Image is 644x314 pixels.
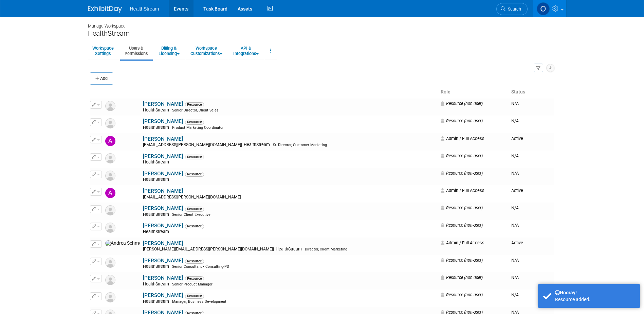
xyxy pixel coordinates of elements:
[105,292,115,302] img: Resource
[105,101,115,111] img: Resource
[143,153,183,159] a: [PERSON_NAME]
[441,118,483,123] span: Resource (non-user)
[143,240,183,246] a: [PERSON_NAME]
[441,240,484,245] span: Admin / Full Access
[441,101,483,106] span: Resource (non-user)
[229,42,263,59] a: API &Integrations
[88,29,556,38] div: HealthStream
[441,258,483,263] span: Resource (non-user)
[441,153,483,158] span: Resource (non-user)
[537,2,550,15] img: Olivia Christopher
[105,171,115,181] img: Resource
[273,247,274,251] span: |
[143,205,183,211] a: [PERSON_NAME]
[511,223,519,228] span: N/A
[143,188,183,194] a: [PERSON_NAME]
[143,108,171,112] span: HealthStream
[511,153,519,158] span: N/A
[143,247,437,252] div: [PERSON_NAME][EMAIL_ADDRESS][PERSON_NAME][DOMAIN_NAME]
[186,42,227,59] a: WorkspaceCustomizations
[143,101,183,107] a: [PERSON_NAME]
[273,143,327,147] span: Sr. Director, Customer Marketing
[441,136,484,141] span: Admin / Full Access
[511,258,519,263] span: N/A
[90,72,113,85] button: Add
[143,275,183,281] a: [PERSON_NAME]
[143,125,171,130] span: HealthStream
[105,205,115,215] img: Resource
[441,188,484,193] span: Admin / Full Access
[185,224,204,229] span: Resource
[511,275,519,280] span: N/A
[441,292,483,297] span: Resource (non-user)
[143,118,183,124] a: [PERSON_NAME]
[130,6,159,12] span: HealthStream
[511,118,519,123] span: N/A
[172,299,226,304] span: Manager, Business Development
[241,142,242,147] span: |
[441,223,483,228] span: Resource (non-user)
[496,3,528,15] a: Search
[185,259,204,264] span: Resource
[105,153,115,163] img: Resource
[143,212,171,217] span: HealthStream
[143,223,183,229] a: [PERSON_NAME]
[511,240,523,245] span: Active
[274,247,304,251] span: HealthStream
[172,212,210,217] span: Senior Client Executive
[185,102,204,107] span: Resource
[143,264,171,269] span: HealthStream
[143,171,183,177] a: [PERSON_NAME]
[105,136,115,146] img: Alyssa Jones
[242,142,272,147] span: HealthStream
[509,86,554,98] th: Status
[88,17,556,29] div: Manage Workspace
[185,172,204,177] span: Resource
[185,276,204,281] span: Resource
[185,155,204,159] span: Resource
[143,160,171,164] span: HealthStream
[143,142,437,148] div: [EMAIL_ADDRESS][PERSON_NAME][DOMAIN_NAME]
[143,258,183,264] a: [PERSON_NAME]
[105,188,115,198] img: Amelie Smith
[120,42,152,59] a: Users &Permissions
[505,6,521,12] span: Search
[88,6,122,13] img: ExhibitDay
[143,136,183,142] a: [PERSON_NAME]
[105,223,115,233] img: Resource
[441,275,483,280] span: Resource (non-user)
[511,205,519,210] span: N/A
[511,171,519,176] span: N/A
[438,86,509,98] th: Role
[441,205,483,210] span: Resource (non-user)
[143,195,437,200] div: [EMAIL_ADDRESS][PERSON_NAME][DOMAIN_NAME]
[143,292,183,298] a: [PERSON_NAME]
[172,108,219,112] span: Senior Director, Client Sales
[105,240,140,246] img: Andrea Schmitz
[441,171,483,176] span: Resource (non-user)
[172,282,213,286] span: Senior Product Manager
[88,42,118,59] a: WorkspaceSettings
[511,292,519,297] span: N/A
[105,275,115,285] img: Resource
[511,188,523,193] span: Active
[143,229,171,234] span: HealthStream
[185,207,204,211] span: Resource
[143,299,171,304] span: HealthStream
[511,101,519,106] span: N/A
[172,125,224,130] span: Product Marketing Coordinator
[172,264,229,269] span: Senior Consultant • Consulting-PS
[511,136,523,141] span: Active
[305,247,347,251] span: Director, Client Marketing
[154,42,184,59] a: Billing &Licensing
[555,296,635,303] div: Resource added.
[555,289,635,296] div: Hooray!
[185,294,204,298] span: Resource
[143,177,171,182] span: HealthStream
[105,258,115,268] img: Resource
[185,120,204,124] span: Resource
[143,282,171,286] span: HealthStream
[105,118,115,128] img: Resource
